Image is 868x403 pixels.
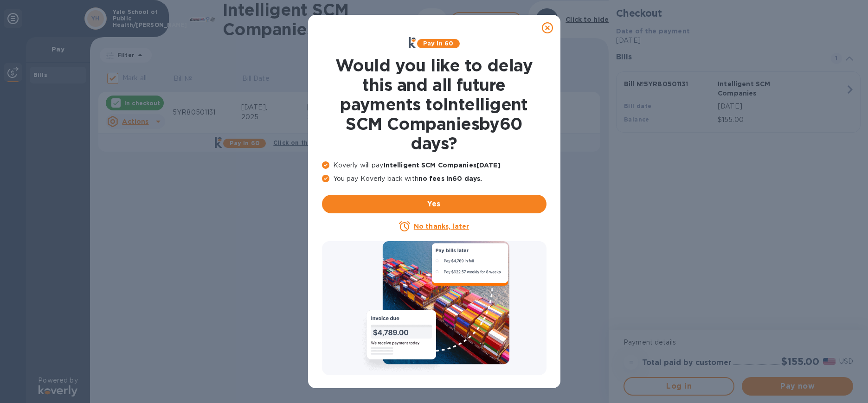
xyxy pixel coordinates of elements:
[384,161,501,169] b: Intelligent SCM Companies [DATE]
[418,175,482,182] b: no fees in 60 days .
[414,223,469,230] u: No thanks, later
[322,56,547,153] h1: Would you like to delay this and all future payments to Intelligent SCM Companies by 60 days ?
[322,160,547,170] p: Koverly will pay
[322,195,547,213] button: Yes
[423,40,453,47] b: Pay in 60
[329,198,539,210] span: Yes
[322,174,547,184] p: You pay Koverly back with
